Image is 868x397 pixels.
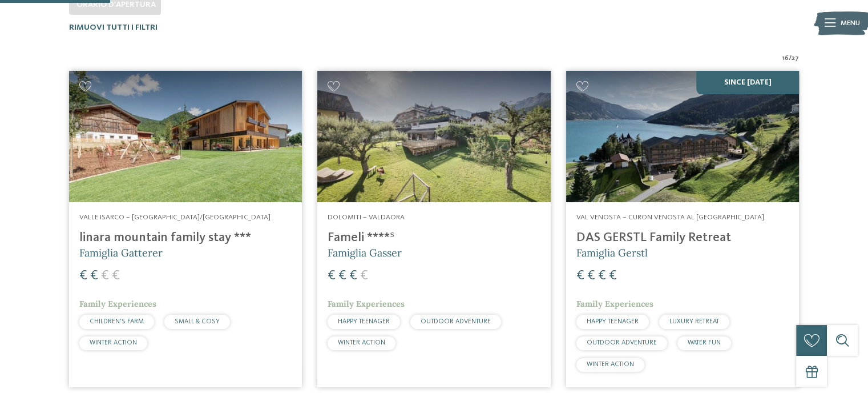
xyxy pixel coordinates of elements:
span: € [79,269,87,283]
span: € [609,269,617,283]
span: € [112,269,120,283]
span: HAPPY TEENAGER [587,318,639,325]
span: € [587,269,595,283]
span: € [338,269,346,283]
span: SMALL & COSY [175,318,220,325]
span: LUXURY RETREAT [669,318,719,325]
span: 16 [782,53,789,63]
span: WINTER ACTION [90,339,137,346]
span: Dolomiti – Valdaora [328,214,405,221]
span: Valle Isarco – [GEOGRAPHIC_DATA]/[GEOGRAPHIC_DATA] [79,214,271,221]
span: Family Experiences [328,299,405,309]
span: Val Venosta – Curon Venosta al [GEOGRAPHIC_DATA] [576,214,764,221]
img: Cercate un hotel per famiglie? Qui troverete solo i migliori! [69,71,302,202]
span: € [576,269,584,283]
a: Cercate un hotel per famiglie? Qui troverete solo i migliori! Valle Isarco – [GEOGRAPHIC_DATA]/[G... [69,71,302,387]
span: OUTDOOR ADVENTURE [587,339,657,346]
span: Family Experiences [79,299,156,309]
span: WINTER ACTION [338,339,385,346]
span: Famiglia Gerstl [576,246,648,259]
img: Cercate un hotel per famiglie? Qui troverete solo i migliori! [317,71,550,202]
span: € [598,269,606,283]
span: WATER FUN [688,339,721,346]
span: OUTDOOR ADVENTURE [421,318,491,325]
span: Famiglia Gasser [328,246,402,259]
span: € [90,269,98,283]
span: Famiglia Gatterer [79,246,163,259]
h4: DAS GERSTL Family Retreat [576,230,789,246]
span: 27 [792,53,799,63]
span: WINTER ACTION [587,361,634,368]
a: Cercate un hotel per famiglie? Qui troverete solo i migliori! SINCE [DATE] Val Venosta – Curon Ve... [566,71,799,387]
h4: linara mountain family stay *** [79,230,292,246]
span: Orario d'apertura [76,1,156,9]
span: Family Experiences [576,299,653,309]
span: / [789,53,792,63]
a: Cercate un hotel per famiglie? Qui troverete solo i migliori! Dolomiti – Valdaora Fameli ****ˢ Fa... [317,71,550,387]
span: € [360,269,368,283]
span: € [101,269,109,283]
span: Rimuovi tutti i filtri [69,23,158,31]
img: Cercate un hotel per famiglie? Qui troverete solo i migliori! [566,71,799,202]
span: CHILDREN’S FARM [90,318,144,325]
span: € [349,269,357,283]
span: € [328,269,336,283]
span: HAPPY TEENAGER [338,318,390,325]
